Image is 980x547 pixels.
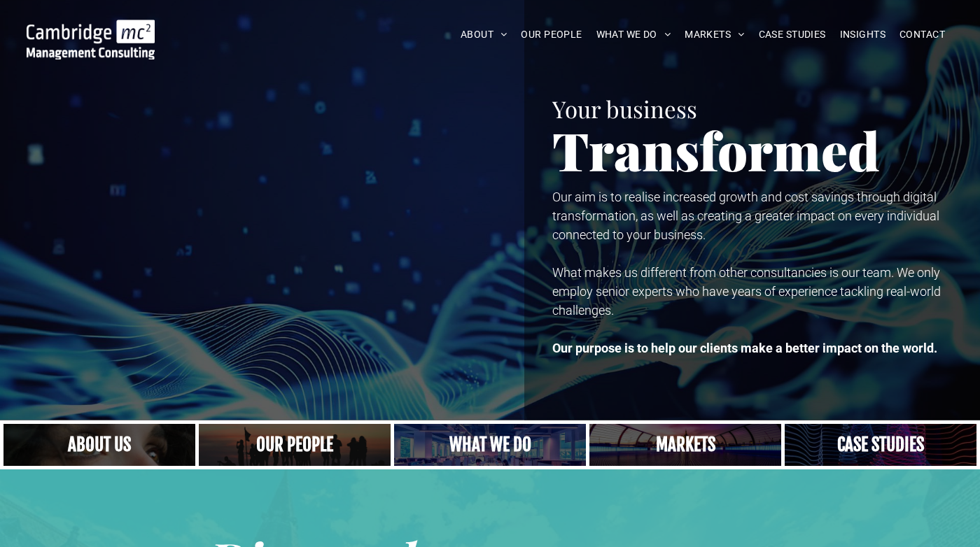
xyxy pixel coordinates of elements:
a: ABOUT [454,24,514,45]
span: What makes us different from other consultancies is our team. We only employ senior experts who h... [552,265,941,318]
a: A crowd in silhouette at sunset, on a rise or lookout point [199,424,391,466]
a: MARKETS [678,24,751,45]
a: Our Markets | Cambridge Management Consulting [589,424,781,466]
a: CASE STUDIES [752,24,833,45]
a: OUR PEOPLE [514,24,589,45]
a: Close up of woman's face, centered on her eyes [3,424,195,466]
span: Your business [552,93,697,124]
a: A yoga teacher lifting his whole body off the ground in the peacock pose [394,424,586,466]
a: CONTACT [892,24,952,45]
a: INSIGHTS [833,24,892,45]
span: Our aim is to realise increased growth and cost savings through digital transformation, as well a... [552,190,939,242]
a: WHAT WE DO [589,24,678,45]
strong: Our purpose is to help our clients make a better impact on the world. [552,341,937,355]
span: Transformed [552,115,880,185]
a: Your Business Transformed | Cambridge Management Consulting [27,22,155,36]
img: Go to Homepage [27,20,155,59]
a: CASE STUDIES | See an Overview of All Our Case Studies | Cambridge Management Consulting [785,424,976,466]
